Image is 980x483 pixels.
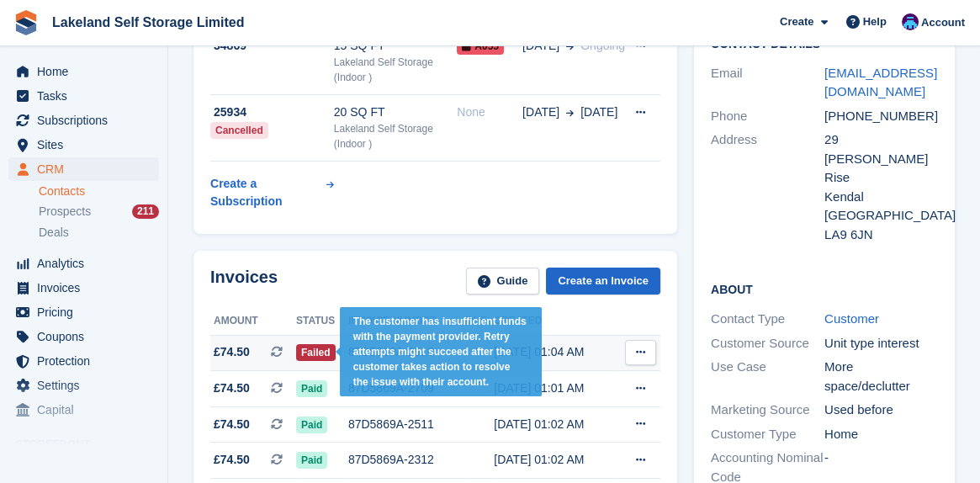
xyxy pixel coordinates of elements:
th: Invoice number [348,308,466,335]
span: Sites [37,133,138,157]
a: menu [8,60,159,83]
img: stora-icon-8386f47178a22dfd0bd8f6a31ec36ba5ce8667c1dd55bd0f319d3a0aa187defe.svg [13,10,39,35]
span: Coupons [37,325,138,348]
a: menu [8,109,159,132]
span: Paid [296,417,327,433]
div: Kendal [824,188,938,207]
a: Customer [824,311,879,326]
th: Created [494,308,613,335]
div: 25934 [210,103,334,121]
span: Pricing [37,300,138,324]
a: menu [8,252,159,275]
div: 87D5869A-2511 [348,416,466,433]
div: Phone [711,107,824,126]
img: David Dickson [902,13,919,30]
a: menu [8,84,159,108]
div: Email [711,64,824,102]
div: Unit type interest [824,334,938,353]
span: Paid [296,380,327,397]
span: Invoices [37,276,138,300]
span: [DATE] [522,37,559,55]
a: menu [8,374,159,397]
a: menu [8,276,159,300]
div: 87D5869A-2312 [348,451,466,469]
a: Create an Invoice [546,268,660,295]
div: [DATE] 01:02 AM [494,451,613,469]
div: [DATE] 01:02 AM [494,416,613,433]
div: Used before [824,401,938,420]
a: menu [8,349,159,373]
div: 34869 [210,37,334,55]
span: £74.50 [214,343,250,361]
h2: Invoices [210,268,278,295]
a: Prospects 211 [39,203,159,220]
th: Status [296,308,348,335]
div: 15 SQ FT [334,37,458,55]
a: menu [8,133,159,157]
a: Contacts [39,183,159,199]
h2: About [711,280,938,297]
th: Due [466,308,495,335]
span: £74.50 [214,416,250,433]
div: 87D5869A-2916 [348,343,466,361]
div: [DATE] 01:01 AM [494,379,613,397]
div: 211 [132,204,159,219]
div: Marketing Source [711,401,824,420]
th: Amount [210,308,296,335]
a: Lakeland Self Storage Limited [45,8,252,36]
div: Customer Type [711,425,824,444]
div: 87D5869A-2709 [348,379,466,397]
a: Deals [39,224,159,241]
a: menu [8,325,159,348]
div: None [457,103,522,121]
a: Guide [466,268,540,295]
span: Settings [37,374,138,397]
span: Analytics [37,252,138,275]
div: Customer Source [711,334,824,353]
span: [DATE] [522,103,559,121]
div: Address [711,130,824,244]
div: More space/declutter [824,358,938,395]
span: £74.50 [214,379,250,397]
span: CRM [37,157,138,181]
a: menu [8,398,159,422]
div: Home [824,425,938,444]
span: Storefront [15,436,167,453]
a: [EMAIL_ADDRESS][DOMAIN_NAME] [824,66,937,99]
div: LA9 6JN [824,226,938,245]
div: [DATE] 01:04 AM [494,343,613,361]
span: Capital [37,398,138,422]
div: Create a Subscription [210,175,323,210]
div: Lakeland Self Storage (Indoor ) [334,55,458,85]
a: Create a Subscription [210,168,334,217]
div: 20 SQ FT [334,103,458,121]
span: Paid [296,452,327,469]
div: Use Case [711,358,824,395]
a: menu [8,157,159,181]
a: menu [8,300,159,324]
span: £74.50 [214,451,250,469]
div: [GEOGRAPHIC_DATA] [824,206,938,226]
span: Ongoing [580,39,625,52]
div: Contact Type [711,310,824,329]
span: [DATE] [580,103,617,121]
div: 29 [PERSON_NAME] Rise [824,130,938,188]
span: A055 [457,38,504,55]
span: Deals [39,225,69,241]
span: Failed [296,344,336,361]
span: Help [863,13,887,30]
span: Home [37,60,138,83]
span: Account [921,14,965,31]
span: Tasks [37,84,138,108]
span: Prospects [39,204,91,220]
span: Protection [37,349,138,373]
div: Cancelled [210,122,268,139]
div: [PHONE_NUMBER] [824,107,938,126]
div: Lakeland Self Storage (Indoor ) [334,121,458,151]
span: Create [780,13,813,30]
span: Subscriptions [37,109,138,132]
